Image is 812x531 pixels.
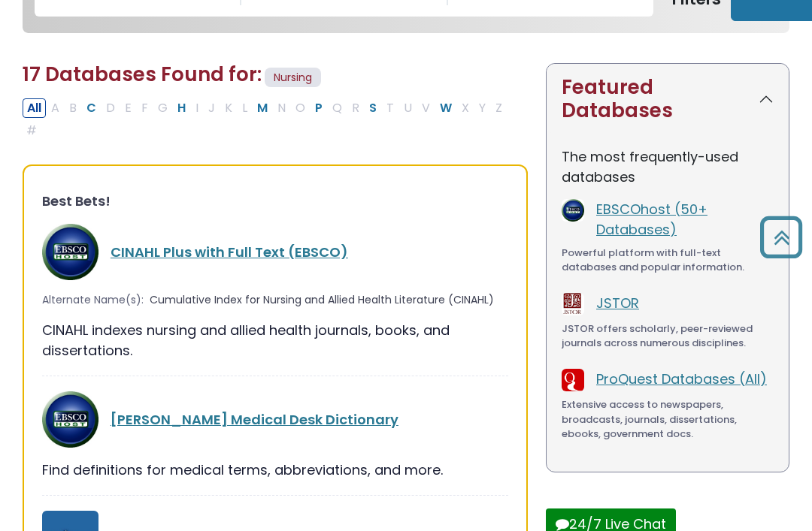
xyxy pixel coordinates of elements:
div: Alpha-list to filter by first letter of database name [23,98,508,138]
button: Featured Databases [547,64,789,134]
button: Filter Results M [253,98,272,118]
a: EBSCOhost (50+ Databases) [596,200,707,239]
a: JSTOR [596,294,639,312]
button: Filter Results W [435,98,456,118]
div: JSTOR offers scholarly, peer-reviewed journals across numerous disciplines. [562,321,774,351]
div: Extensive access to newspapers, broadcasts, journals, dissertations, ebooks, government docs. [562,397,774,442]
span: Cumulative Index for Nursing and Allied Health Literature (CINAHL) [150,292,494,308]
button: Filter Results P [311,98,327,118]
h3: Best Bets! [42,193,508,210]
button: Filter Results H [173,98,190,118]
button: Filter Results C [82,98,101,118]
a: ProQuest Databases (All) [596,370,767,388]
p: The most frequently-used databases [562,146,774,187]
span: Alternate Name(s): [42,292,144,308]
span: Nursing [265,68,321,88]
div: Powerful platform with full-text databases and popular information. [562,246,774,275]
div: CINAHL indexes nursing and allied health journals, books, and dissertations. [42,320,508,361]
a: CINAHL Plus with Full Text (EBSCO) [111,243,348,261]
span: 17 Databases Found for: [23,61,262,88]
button: Filter Results S [365,98,381,118]
button: All [23,98,46,118]
a: Back to Top [754,223,808,251]
a: [PERSON_NAME] Medical Desk Dictionary [111,410,398,429]
div: Find definitions for medical terms, abbreviations, and more. [42,460,508,480]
